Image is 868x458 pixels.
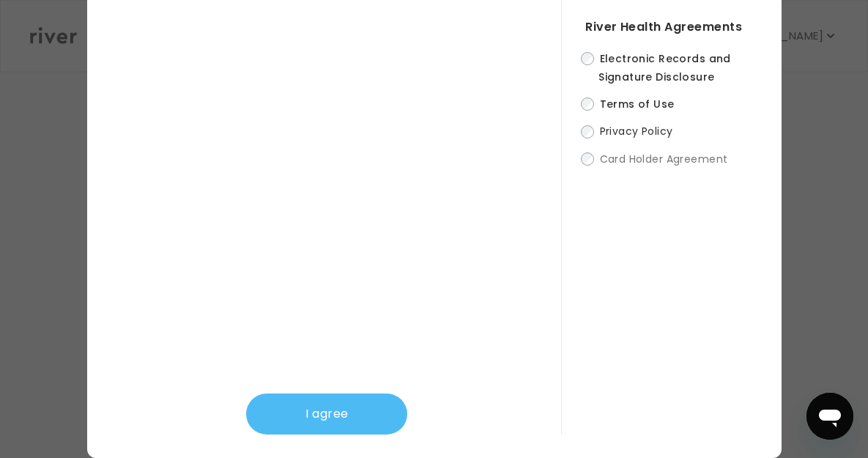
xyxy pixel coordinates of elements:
[600,152,728,166] span: Card Holder Agreement
[246,394,407,435] button: I agree
[585,17,752,37] h4: River Health Agreements
[600,125,673,139] span: Privacy Policy
[598,51,731,84] span: Electronic Records and Signature Disclosure
[806,393,853,440] iframe: Button to launch messaging window
[600,97,675,111] span: Terms of Use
